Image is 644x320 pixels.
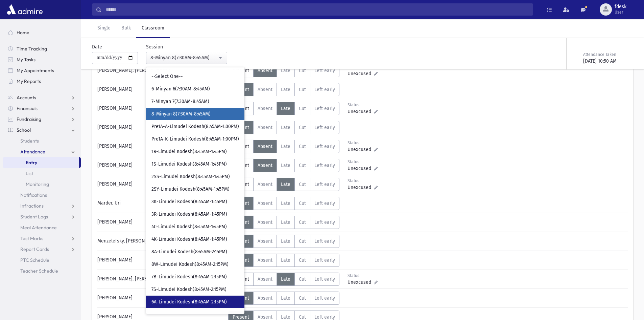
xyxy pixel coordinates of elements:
[314,314,335,320] span: Left early
[281,182,290,187] span: Late
[20,214,48,220] span: Student Logs
[314,182,335,187] span: Left early
[136,19,170,38] a: Classroom
[583,58,632,65] div: [DATE] 10:50 AM
[314,87,335,92] span: Left early
[94,235,228,248] div: Menzelefsky, [PERSON_NAME]
[151,98,209,105] span: 7-Minyan 7(7:30AM-8:45AM)
[258,106,272,111] span: Absent
[3,146,81,157] a: Attendance
[3,244,81,255] a: Report Cards
[151,161,227,168] span: 1S-Limudei Kodesh(8:45AM-1:45PM)
[299,68,306,73] span: Cut
[314,163,335,168] span: Left early
[314,68,335,73] span: Left early
[151,311,227,318] span: 6S-Limudei Kodesh(8:45AM-2:15PM)
[228,121,339,134] div: AttTypes
[314,125,335,130] span: Left early
[258,219,272,225] span: Absent
[17,67,54,73] span: My Appointments
[26,181,49,187] span: Monitoring
[3,92,81,103] a: Accounts
[151,236,227,243] span: 4K-Limudei Kodesh(8:45AM-1:45PM)
[258,144,272,149] span: Absent
[348,146,374,153] span: Unexcused
[151,211,227,218] span: 3R-Limudei Kodesh(8:45AM-1:45PM)
[228,178,339,191] div: AttTypes
[348,140,378,146] div: Status
[92,43,102,50] label: Date
[299,295,306,301] span: Cut
[299,238,306,244] span: Cut
[228,140,339,153] div: AttTypes
[299,200,306,206] span: Cut
[94,273,228,286] div: [PERSON_NAME], [PERSON_NAME]
[228,102,339,115] div: AttTypes
[20,246,49,252] span: Report Cards
[348,165,374,172] span: Unexcused
[258,295,272,301] span: Absent
[258,314,272,320] span: Absent
[228,216,339,229] div: AttTypes
[228,197,339,210] div: AttTypes
[151,173,230,180] span: 2SS-Limudei Kodesh(8:45AM-1:45PM)
[228,273,339,286] div: AttTypes
[17,46,47,52] span: Time Tracking
[281,238,290,244] span: Late
[3,222,81,233] a: Meal Attendance
[299,276,306,282] span: Cut
[3,135,81,146] a: Students
[299,87,306,92] span: Cut
[348,273,378,279] div: Status
[299,257,306,263] span: Cut
[151,274,227,280] span: 7B-Limudei Kodesh(8:45AM-2:15PM)
[299,125,306,130] span: Cut
[17,29,29,36] span: Home
[615,4,626,9] span: fdesk
[281,87,290,92] span: Late
[151,261,229,268] span: 8W-Limudei Kodesh(8:45AM-2:15PM)
[281,125,290,130] span: Late
[299,163,306,168] span: Cut
[3,54,81,65] a: My Tasks
[258,257,272,263] span: Absent
[150,54,217,61] div: 8-Minyan 8(7:30AM-8:45AM)
[281,144,290,149] span: Late
[20,225,57,231] span: Meal Attendance
[314,276,335,282] span: Left early
[228,292,339,305] div: AttTypes
[299,182,306,187] span: Cut
[20,149,45,155] span: Attendance
[258,276,272,282] span: Absent
[3,65,81,76] a: My Appointments
[228,83,339,96] div: AttTypes
[258,238,272,244] span: Absent
[3,233,81,244] a: Test Marks
[151,111,211,118] span: 8-Minyan 8(7:30AM-8:45AM)
[3,211,81,222] a: Student Logs
[20,257,49,263] span: PTC Schedule
[314,106,335,111] span: Left early
[314,144,335,149] span: Left early
[258,182,272,187] span: Absent
[258,200,272,206] span: Absent
[3,157,79,168] a: Entry
[3,103,81,114] a: Financials
[151,299,227,305] span: 6A-Limudei Kodesh(8:45AM-2:15PM)
[92,19,116,38] a: Single
[102,3,533,16] input: Search
[258,125,272,130] span: Absent
[299,219,306,225] span: Cut
[5,3,44,16] img: AdmirePro
[3,27,81,38] a: Home
[17,116,41,122] span: Fundraising
[3,265,81,276] a: Teacher Schedule
[348,184,374,191] span: Unexcused
[94,159,228,172] div: [PERSON_NAME]
[94,292,228,305] div: [PERSON_NAME]
[233,314,249,320] span: Present
[94,254,228,267] div: [PERSON_NAME]
[228,64,339,77] div: AttTypes
[26,170,33,176] span: List
[314,257,335,263] span: Left early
